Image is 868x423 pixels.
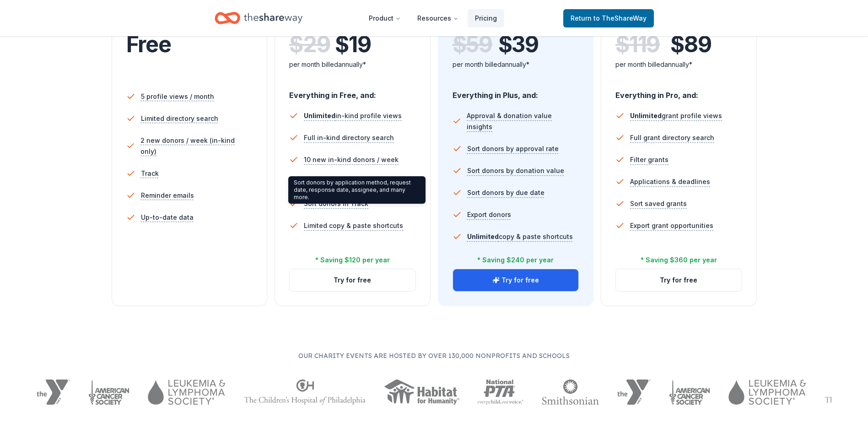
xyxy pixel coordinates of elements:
[148,380,225,405] img: Leukemia & Lymphoma Society
[478,380,524,405] img: National PTA
[304,132,394,143] span: Full in-kind directory search
[467,165,564,176] span: Sort donors by donation value
[141,113,218,124] span: Limited directory search
[467,110,579,132] span: Approval & donation value insights
[304,112,335,119] span: Unlimited
[467,187,545,198] span: Sort donors by due date
[304,220,403,231] span: Limited copy & paste shortcuts
[141,91,214,102] span: 5 profile views / month
[304,154,399,165] span: 10 new in-kind donors / week
[542,380,599,405] img: Smithsonian
[728,380,806,405] img: Leukemia & Lymphoma Society
[141,168,159,179] span: Track
[563,9,654,27] a: Returnto TheShareWay
[467,209,511,220] span: Export donors
[669,380,711,405] img: American Cancer Society
[384,380,459,405] img: Habitat for Humanity
[615,82,742,101] div: Everything in Pro, and:
[467,233,499,240] span: Unlimited
[126,31,171,58] span: Free
[304,198,368,209] span: Sort donors in Track
[593,14,647,22] span: to TheShareWay
[670,32,711,57] span: $ 89
[498,32,539,57] span: $ 39
[453,269,579,291] button: Try for free
[290,269,415,291] button: Try for free
[140,135,253,157] span: 2 new donors / week (in-kind only)
[37,350,831,361] p: Our charity events are hosted by over 130,000 nonprofits and schools
[37,380,70,405] img: YMCA
[477,255,554,266] div: * Saving $240 per year
[453,82,579,101] div: Everything in Plus, and:
[630,112,662,119] span: Unlimited
[630,198,687,209] span: Sort saved grants
[289,59,416,70] div: per month billed annually*
[630,132,714,143] span: Full grant directory search
[315,255,390,266] div: * Saving $120 per year
[616,269,742,291] button: Try for free
[571,13,647,24] span: Return
[244,380,366,405] img: The Children's Hospital of Philadelphia
[304,112,402,119] span: in-kind profile views
[615,59,742,70] div: per month billed annually*
[630,176,710,187] span: Applications & deadlines
[288,176,426,204] div: Sort donors by application method, request date, response date, assignee, and many more.
[361,7,504,29] nav: Main
[335,32,371,57] span: $ 19
[215,7,302,29] a: Home
[630,112,722,119] span: grant profile views
[641,255,717,266] div: * Saving $360 per year
[141,190,194,201] span: Reminder emails
[410,9,466,27] button: Resources
[141,212,194,223] span: Up-to-date data
[88,380,130,405] img: American Cancer Society
[468,9,504,27] a: Pricing
[361,9,408,27] button: Product
[630,154,669,165] span: Filter grants
[467,233,573,240] span: copy & paste shortcuts
[467,143,559,154] span: Sort donors by approval rate
[289,82,416,101] div: Everything in Free, and:
[453,59,579,70] div: per month billed annually*
[617,380,651,405] img: YMCA
[630,220,713,231] span: Export grant opportunities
